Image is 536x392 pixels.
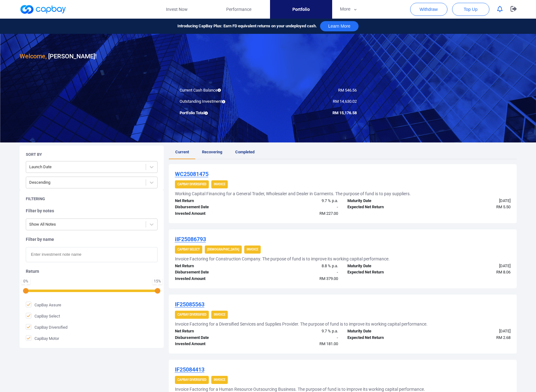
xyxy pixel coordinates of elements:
div: 9.7 % p.a. [256,198,343,204]
span: Top Up [464,6,477,12]
strong: CapBay Diversified [177,313,206,316]
div: Disbursement Date [170,335,257,341]
div: [DATE] [429,328,515,335]
div: - [256,335,343,341]
u: IF25084413 [175,366,204,373]
input: Enter investment note name [26,247,158,262]
h5: Return [26,268,158,274]
div: Invested Amount [170,210,257,217]
div: - [256,269,343,276]
div: Disbursement Date [170,204,257,210]
strong: Invoice [214,182,225,186]
strong: CapBay Diversified [177,182,206,186]
span: RM 14,630.02 [333,99,357,104]
div: Disbursement Date [170,269,257,276]
span: RM 8.06 [496,270,511,274]
h5: Working Capital Financing for a General Trader, Wholesaler and Dealer in Garments. The purpose of... [175,191,411,196]
h5: Filtering [26,196,45,202]
span: RM 546.56 [338,88,357,92]
span: CapBay Assure [26,302,61,308]
span: RM 379.00 [319,276,338,281]
div: Invested Amount [170,341,257,347]
div: - [256,204,343,210]
span: Portfolio [292,6,310,13]
strong: Invoice [247,248,258,251]
h5: Sort By [26,152,42,157]
u: IF25085563 [175,301,204,308]
strong: Invoice [214,378,225,381]
div: Maturity Date [343,263,429,269]
div: Net Return [170,328,257,335]
div: 9.7 % p.a. [256,328,343,335]
div: Maturity Date [343,328,429,335]
span: Welcome, [20,52,47,60]
span: Completed [235,150,254,154]
strong: Invoice [214,313,225,316]
div: [DATE] [429,198,515,204]
div: Net Return [170,263,257,269]
div: Net Return [170,198,257,204]
h5: Filter by name [26,237,158,242]
div: 15 % [154,279,161,283]
span: CapBay Select [26,313,60,319]
span: RM 227.00 [319,211,338,216]
div: 8.8 % p.a. [256,263,343,269]
div: Invested Amount [170,276,257,282]
span: CapBay Motor [26,335,59,341]
span: Current [175,150,189,154]
button: Top Up [452,3,489,16]
div: Portfolio Total [175,110,268,116]
h5: Invoice Factoring for a Diversified Services and Supplies Provider. The purpose of fund is to imp... [175,321,428,327]
div: Expected Net Return [343,269,429,276]
span: RM 15,176.58 [332,110,357,115]
span: RM 2.68 [496,335,511,340]
div: Expected Net Return [343,335,429,341]
h5: Invoice Factoring for a Human Resource Outsourcing Business. The purpose of fund is to improve it... [175,386,425,392]
h5: Filter by notes [26,208,158,214]
div: [DATE] [429,263,515,269]
button: Learn More [320,21,359,31]
strong: [DEMOGRAPHIC_DATA] [207,248,239,251]
div: Maturity Date [343,198,429,204]
u: iIF25086793 [175,236,206,242]
div: 0 % [23,279,29,283]
u: WC25081475 [175,171,208,177]
div: Outstanding Investment [175,98,268,105]
span: CapBay Diversified [26,324,67,330]
span: Recovering [202,150,222,154]
span: Introducing CapBay Plus: Earn FD equivalent returns on your undeployed cash. [177,23,317,29]
div: Current Cash Balance [175,87,268,94]
strong: CapBay Select [177,248,200,251]
span: RM 181.00 [319,341,338,346]
span: Performance [226,6,251,13]
button: Withdraw [410,3,447,16]
div: Expected Net Return [343,204,429,210]
h5: Invoice Factoring for Construction Company. The purpose of fund is to improve its working capital... [175,256,390,262]
strong: CapBay Diversified [177,378,206,381]
span: RM 5.50 [496,205,511,209]
h3: [PERSON_NAME] ! [20,51,97,61]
